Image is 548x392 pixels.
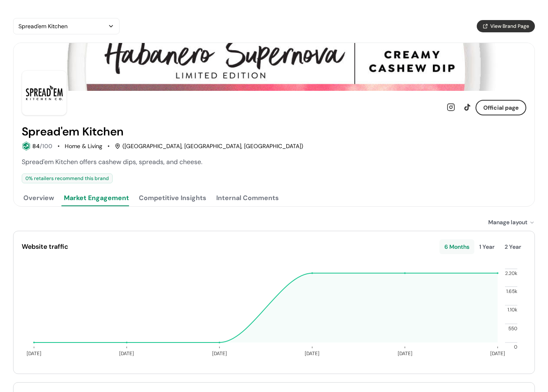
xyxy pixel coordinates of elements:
button: Market Engagement [62,190,131,206]
span: View Brand Page [490,23,529,30]
img: Brand Photo [22,70,67,115]
tspan: [DATE] [119,350,134,357]
div: Spread'em Kitchen [18,21,106,31]
tspan: [DATE] [27,350,41,357]
span: /100 [40,142,52,150]
tspan: [DATE] [305,350,319,357]
button: Official page [476,100,526,115]
span: 84 [32,142,40,150]
img: Brand cover image [14,43,534,91]
button: Competitive Insights [137,190,208,206]
text: 2.20k [505,270,517,277]
button: View Brand Page [477,20,535,32]
h2: Spread'em Kitchen [22,125,123,138]
div: Manage layout [488,218,535,227]
div: 2 Year [500,239,526,254]
div: 6 Months [439,239,474,254]
text: 550 [508,325,517,332]
div: 0 % retailers recommend this brand [22,173,113,183]
div: ([GEOGRAPHIC_DATA], [GEOGRAPHIC_DATA], [GEOGRAPHIC_DATA]) [115,142,303,151]
text: 0 [514,344,517,350]
text: 1.65k [506,288,517,295]
div: 1 Year [474,239,500,254]
div: Home & Living [65,142,102,151]
span: Spread'em Kitchen offers cashew dips, spreads, and cheese. [22,158,202,166]
tspan: [DATE] [398,350,412,357]
div: Internal Comments [216,193,279,203]
button: Overview [22,190,56,206]
text: 1.10k [507,306,517,313]
tspan: [DATE] [212,350,227,357]
div: Website traffic [22,242,439,252]
tspan: [DATE] [490,350,505,357]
